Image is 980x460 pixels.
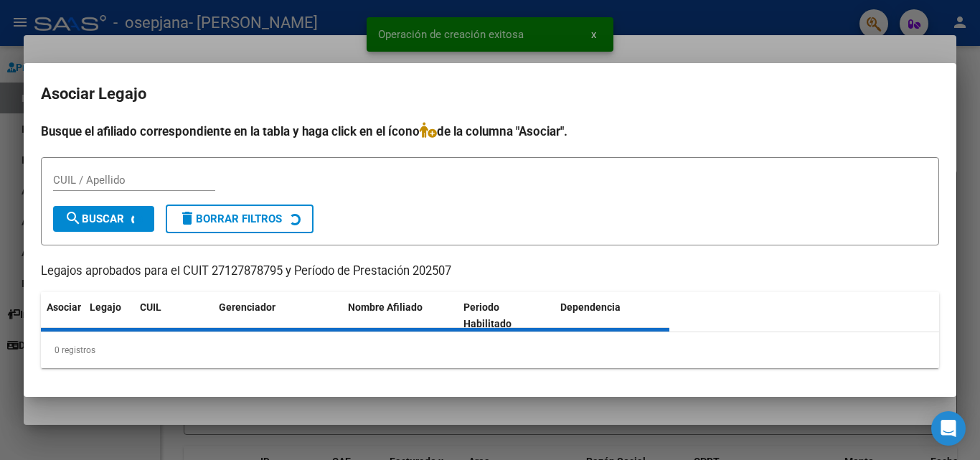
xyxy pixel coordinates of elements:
[90,301,121,313] span: Legajo
[134,292,213,339] datatable-header-cell: CUIL
[348,301,423,313] span: Nombre Afiliado
[41,80,939,108] h2: Asociar Legajo
[179,212,282,225] span: Borrar Filtros
[65,210,82,227] mat-icon: search
[213,292,342,339] datatable-header-cell: Gerenciador
[560,301,621,313] span: Dependencia
[342,292,458,339] datatable-header-cell: Nombre Afiliado
[41,332,939,368] div: 0 registros
[458,292,555,339] datatable-header-cell: Periodo Habilitado
[463,301,512,329] span: Periodo Habilitado
[931,411,966,446] div: Open Intercom Messenger
[47,301,81,313] span: Asociar
[53,206,154,232] button: Buscar
[140,301,161,313] span: CUIL
[41,122,939,141] h4: Busque el afiliado correspondiente en la tabla y haga click en el ícono de la columna "Asociar".
[179,210,196,227] mat-icon: delete
[41,292,84,339] datatable-header-cell: Asociar
[41,263,939,281] p: Legajos aprobados para el CUIT 27127878795 y Período de Prestación 202507
[555,292,670,339] datatable-header-cell: Dependencia
[84,292,134,339] datatable-header-cell: Legajo
[219,301,275,313] span: Gerenciador
[166,205,314,233] button: Borrar Filtros
[65,212,124,225] span: Buscar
